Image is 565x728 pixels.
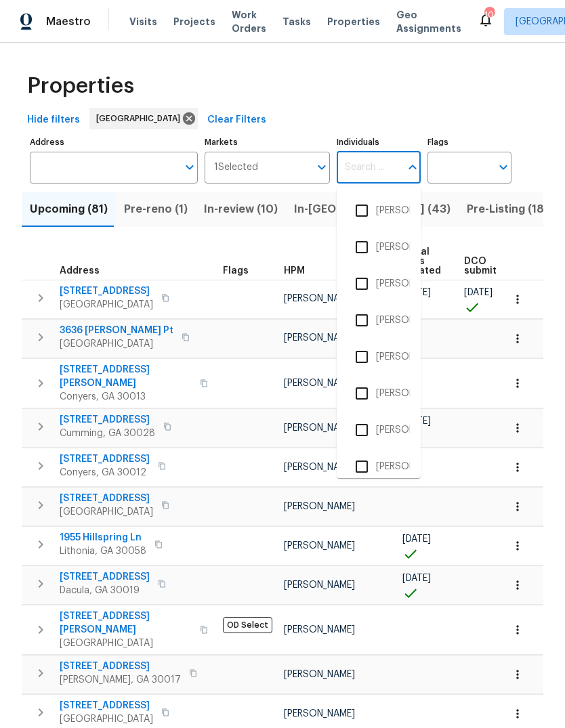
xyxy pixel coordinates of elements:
[402,574,431,583] span: [DATE]
[27,112,80,129] span: Hide filters
[89,108,198,129] div: [GEOGRAPHIC_DATA]
[60,505,153,519] span: [GEOGRAPHIC_DATA]
[60,699,153,712] span: [STREET_ADDRESS]
[467,200,548,219] span: Pre-Listing (18)
[60,544,146,558] span: Lithonia, GA 30058
[403,158,422,177] button: Close
[402,534,431,544] span: [DATE]
[284,333,355,343] span: [PERSON_NAME]
[284,580,355,590] span: [PERSON_NAME]
[60,452,150,466] span: [STREET_ADDRESS]
[284,502,355,511] span: [PERSON_NAME]
[60,363,192,390] span: [STREET_ADDRESS][PERSON_NAME]
[348,379,410,408] li: [PERSON_NAME]
[124,200,188,219] span: Pre-reno (1)
[60,284,153,298] span: [STREET_ADDRESS]
[284,294,355,303] span: [PERSON_NAME]
[30,138,198,146] label: Address
[60,637,192,650] span: [GEOGRAPHIC_DATA]
[494,158,513,177] button: Open
[60,673,181,687] span: [PERSON_NAME], GA 30017
[223,617,272,633] span: OD Select
[30,200,108,219] span: Upcoming (81)
[60,413,155,427] span: [STREET_ADDRESS]
[180,158,199,177] button: Open
[337,152,400,184] input: Search ...
[46,15,91,28] span: Maestro
[60,390,192,404] span: Conyers, GA 30013
[284,379,355,388] span: [PERSON_NAME]
[60,584,150,597] span: Dacula, GA 30019
[207,112,266,129] span: Clear Filters
[427,138,511,146] label: Flags
[284,670,355,679] span: [PERSON_NAME]
[22,108,85,133] button: Hide filters
[60,324,173,337] span: 3636 [PERSON_NAME] Pt
[284,625,355,635] span: [PERSON_NAME]
[27,79,134,93] span: Properties
[348,196,410,225] li: [PERSON_NAME]
[294,200,451,219] span: In-[GEOGRAPHIC_DATA] (43)
[60,427,155,440] span: Cumming, GA 30028
[60,660,181,673] span: [STREET_ADDRESS]
[60,466,150,479] span: Conyers, GA 30012
[60,531,146,544] span: 1955 Hillspring Ln
[348,306,410,335] li: [PERSON_NAME]
[202,108,272,133] button: Clear Filters
[60,492,153,505] span: [STREET_ADDRESS]
[348,233,410,261] li: [PERSON_NAME]
[464,288,493,297] span: [DATE]
[173,15,215,28] span: Projects
[348,270,410,298] li: [PERSON_NAME]
[282,17,311,26] span: Tasks
[284,463,355,472] span: [PERSON_NAME]
[284,266,305,276] span: HPM
[60,570,150,584] span: [STREET_ADDRESS]
[327,15,380,28] span: Properties
[337,138,421,146] label: Individuals
[348,343,410,371] li: [PERSON_NAME]
[348,452,410,481] li: [PERSON_NAME]
[284,541,355,551] span: [PERSON_NAME]
[96,112,186,125] span: [GEOGRAPHIC_DATA]
[214,162,258,173] span: 1 Selected
[129,15,157,28] span: Visits
[60,266,100,276] span: Address
[205,138,331,146] label: Markets
[284,709,355,719] span: [PERSON_NAME]
[312,158,331,177] button: Open
[402,247,441,276] span: Initial WOs created
[484,8,494,22] div: 107
[60,609,192,637] span: [STREET_ADDRESS][PERSON_NAME]
[232,8,266,35] span: Work Orders
[348,416,410,444] li: [PERSON_NAME]
[464,257,513,276] span: DCO submitted
[396,8,461,35] span: Geo Assignments
[60,298,153,312] span: [GEOGRAPHIC_DATA]
[204,200,278,219] span: In-review (10)
[284,423,355,433] span: [PERSON_NAME]
[223,266,249,276] span: Flags
[60,712,153,726] span: [GEOGRAPHIC_DATA]
[60,337,173,351] span: [GEOGRAPHIC_DATA]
